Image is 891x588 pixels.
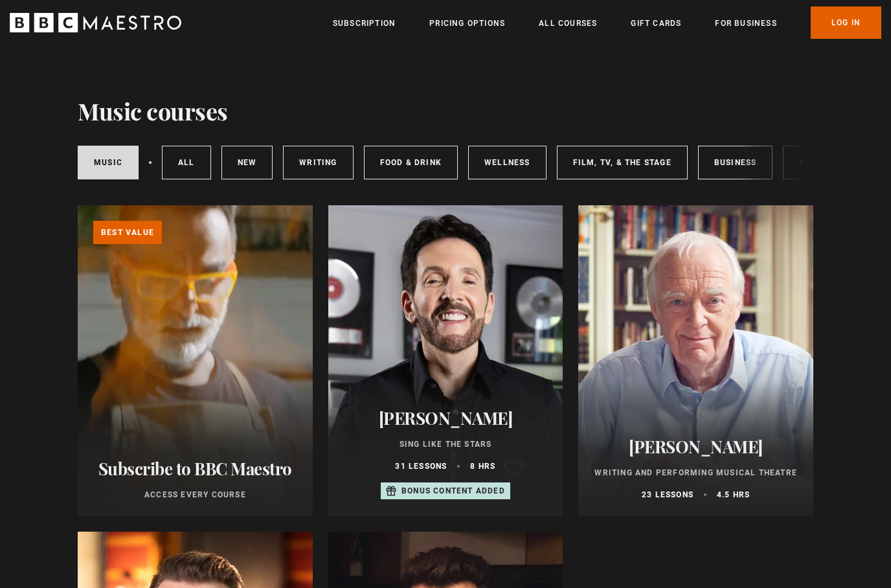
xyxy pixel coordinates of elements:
a: New [221,146,273,179]
p: 8 hrs [470,460,495,472]
a: Food & Drink [364,146,458,179]
p: Sing Like the Stars [344,438,548,450]
p: 31 lessons [395,460,447,472]
a: All [162,146,211,179]
p: Best value [93,221,162,244]
p: 4.5 hrs [717,489,750,501]
a: Writing [283,146,353,179]
a: For business [715,17,776,30]
p: 23 lessons [642,489,694,501]
h2: [PERSON_NAME] [344,408,548,428]
a: Log In [811,6,881,39]
a: Subscription [333,17,396,30]
p: Bonus content added [401,485,505,497]
a: [PERSON_NAME] Sing Like the Stars 31 lessons 8 hrs Bonus content added [328,205,563,516]
a: Film, TV, & The Stage [557,146,688,179]
h2: [PERSON_NAME] [594,436,798,457]
a: All Courses [539,17,597,30]
a: Music [78,146,139,179]
h1: Music courses [78,97,228,124]
a: [PERSON_NAME] Writing and Performing Musical Theatre 23 lessons 4.5 hrs [578,205,813,516]
svg: BBC Maestro [10,13,181,32]
a: Pricing Options [429,17,505,30]
a: Gift Cards [631,17,681,30]
a: Wellness [468,146,547,179]
p: Writing and Performing Musical Theatre [594,467,798,479]
nav: Primary [333,6,881,39]
a: Business [698,146,773,179]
